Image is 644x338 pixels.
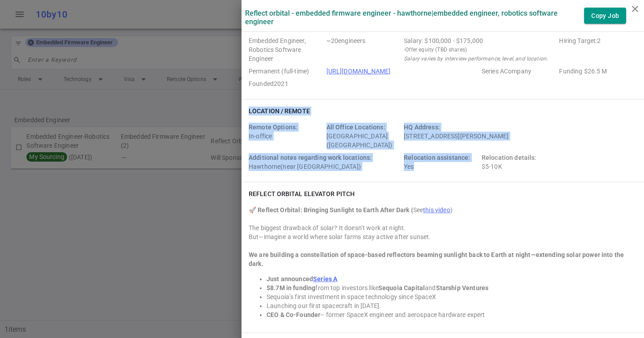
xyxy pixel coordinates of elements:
span: Relocation assistance: [404,154,470,161]
strong: Starship Ventures [436,284,489,291]
span: Employer Stage e.g. Series A [482,67,556,76]
div: Salary Range [404,36,555,45]
span: Remote Options: [249,124,297,131]
li: – former SpaceX engineer and aerospace hardware expert [267,310,637,319]
span: HQ Address: [404,124,440,131]
label: Reflect Orbital - Embedded Firmware Engineer - Hawthorne | Embedded Engineer, Robotics Software E... [245,9,584,26]
span: All Office Locations: [326,124,386,131]
span: Employer Founding [559,67,633,76]
div: See ) [249,205,637,214]
div: The biggest drawback of solar? It doesn’t work at night. [249,223,637,232]
small: - Offer equity (TBD shares) [404,45,555,54]
span: Additional notes regarding work locations: [249,154,372,161]
h6: Location / Remote [249,107,310,116]
strong: Sequoia Capital [378,284,425,291]
div: In-office [249,123,323,150]
strong: We are building a constellation of space-based reflectors beaming sunlight back to Earth at night... [249,251,624,267]
strong: 🚀 Reflect Orbital: Bringing Sunlight to Earth After Dark ( [249,206,413,214]
div: But—imagine a world where solar farms stay active after sunset. [249,232,637,241]
strong: Just announced [267,275,313,282]
h6: Reflect Orbital elevator pitch [249,189,355,198]
li: from top investors like and [267,283,637,292]
span: Job Type [249,67,323,76]
strong: $8.7M in funding [267,284,315,291]
span: Team Count [326,36,401,63]
a: [URL][DOMAIN_NAME] [326,68,391,75]
span: Hiring Target [559,36,633,63]
span: Employer Founded [249,79,323,88]
span: Roles [249,36,323,63]
div: [STREET_ADDRESS][PERSON_NAME] [404,123,555,150]
div: $5-10K [482,153,556,171]
a: Series A [313,275,337,282]
li: Sequoia’s first investment in space technology since SpaceX [267,292,637,301]
li: Launching our first spacecraft in [DATE]. [267,301,637,310]
i: close [630,4,640,14]
a: this video [423,206,450,214]
strong: CEO & Co-Founder [267,311,320,318]
div: Yes [404,153,478,171]
div: Hawthorne(near [GEOGRAPHIC_DATA]) [249,153,400,171]
i: Salary varies by interview performance, level, and location. [404,56,548,62]
button: Copy Job [584,8,626,24]
span: Relocation details: [482,154,537,161]
div: [GEOGRAPHIC_DATA] ([GEOGRAPHIC_DATA]) [326,123,401,150]
span: Company URL [326,67,478,76]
